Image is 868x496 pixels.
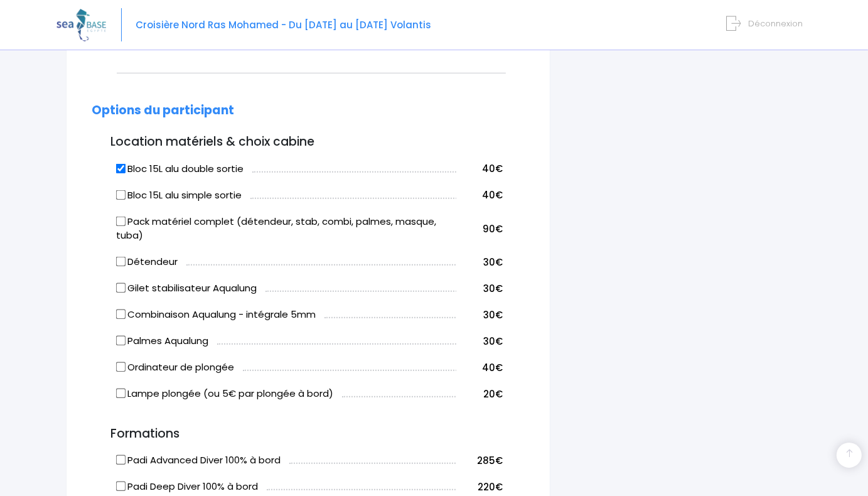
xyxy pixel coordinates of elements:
[92,427,525,441] h3: Formations
[117,188,242,203] label: Bloc 15L alu simple sortie
[92,104,525,118] h2: Options du participant
[115,362,126,372] input: Ordinateur de plongée
[115,257,126,267] input: Détendeur
[483,188,503,202] span: 40€
[484,335,503,348] span: 30€
[748,18,803,30] span: Déconnexion
[117,387,334,401] label: Lampe plongée (ou 5€ par plongée à bord)
[478,480,503,493] span: 220€
[117,453,281,468] label: Padi Advanced Diver 100% à bord
[117,255,178,269] label: Détendeur
[117,334,209,348] label: Palmes Aqualung
[117,308,316,322] label: Combinaison Aqualung - intégrale 5mm
[484,308,503,321] span: 30€
[115,455,126,465] input: Padi Advanced Diver 100% à bord
[117,360,235,375] label: Ordinateur de plongée
[117,162,244,176] label: Bloc 15L alu double sortie
[484,256,503,269] span: 30€
[117,480,259,494] label: Padi Deep Diver 100% à bord
[136,18,431,31] span: Croisière Nord Ras Mohamed - Du [DATE] au [DATE] Volantis
[484,387,503,401] span: 20€
[115,190,126,200] input: Bloc 15L alu simple sortie
[117,215,456,243] label: Pack matériel complet (détendeur, stab, combi, palmes, masque, tuba)
[115,283,126,293] input: Gilet stabilisateur Aqualung
[115,216,126,226] input: Pack matériel complet (détendeur, stab, combi, palmes, masque, tuba)
[483,222,503,235] span: 90€
[92,135,525,149] h3: Location matériels & choix cabine
[115,336,126,346] input: Palmes Aqualung
[484,282,503,295] span: 30€
[117,281,257,296] label: Gilet stabilisateur Aqualung
[483,162,503,175] span: 40€
[115,482,126,492] input: Padi Deep Diver 100% à bord
[478,454,503,467] span: 285€
[115,389,126,399] input: Lampe plongée (ou 5€ par plongée à bord)
[115,310,126,320] input: Combinaison Aqualung - intégrale 5mm
[483,361,503,374] span: 40€
[115,163,126,173] input: Bloc 15L alu double sortie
